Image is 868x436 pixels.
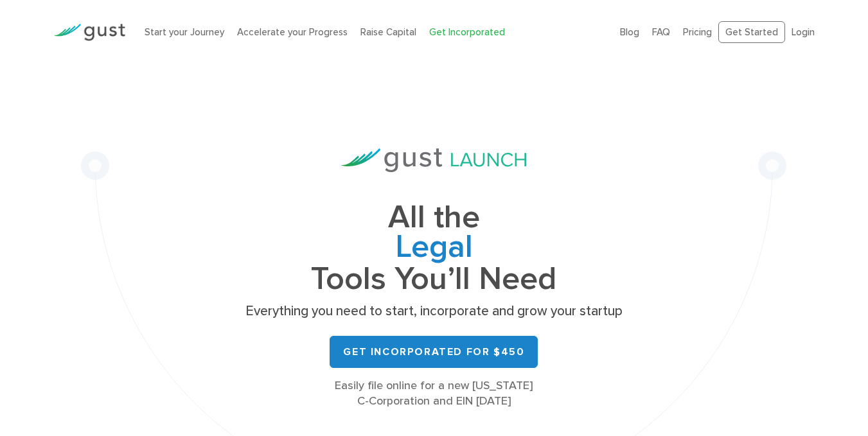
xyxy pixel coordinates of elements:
div: Easily file online for a new [US_STATE] C-Corporation and EIN [DATE] [241,378,626,409]
a: FAQ [652,26,670,38]
a: Start your Journey [145,26,224,38]
img: Gust Launch Logo [341,148,526,172]
a: Get Started [718,21,785,44]
a: Pricing [683,26,712,38]
a: Raise Capital [360,26,416,38]
h1: All the Tools You’ll Need [241,203,626,293]
span: Legal [241,232,626,265]
a: Get Incorporated for $450 [330,336,538,368]
img: Gust Logo [53,24,125,41]
a: Login [792,26,815,38]
a: Blog [620,26,639,38]
a: Get Incorporated [429,26,505,38]
p: Everything you need to start, incorporate and grow your startup [241,302,626,320]
a: Accelerate your Progress [237,26,348,38]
